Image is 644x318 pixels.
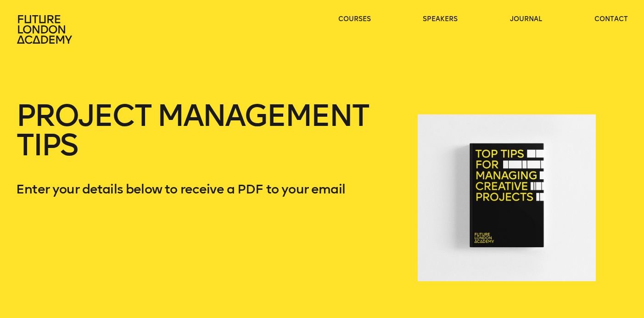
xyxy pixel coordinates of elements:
a: contact [594,15,628,24]
p: Enter your details below to receive a PDF to your email [16,182,402,197]
h1: Project Management Tips [16,101,402,182]
a: courses [338,15,371,24]
a: speakers [423,15,458,24]
a: journal [510,15,542,24]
